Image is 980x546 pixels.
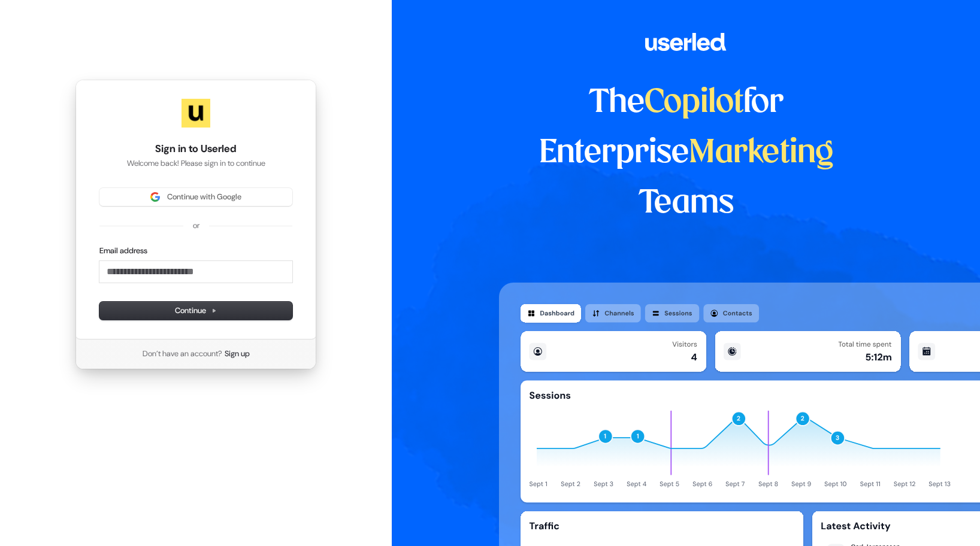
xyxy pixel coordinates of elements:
span: Copilot [645,87,743,119]
span: Continue [175,305,217,316]
h1: The for Enterprise Teams [499,78,873,229]
p: or [193,220,199,231]
img: Userled [182,99,210,128]
button: Sign in with GoogleContinue with Google [99,188,292,206]
label: Email address [99,245,147,256]
span: Marketing [689,138,834,169]
p: Welcome back! Please sign in to continue [99,158,292,169]
span: Don’t have an account? [143,348,222,359]
button: Continue [99,302,292,320]
h1: Sign in to Userled [99,142,292,156]
a: Sign up [225,348,250,359]
span: Continue with Google [167,192,241,202]
img: Sign in with Google [150,192,160,202]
